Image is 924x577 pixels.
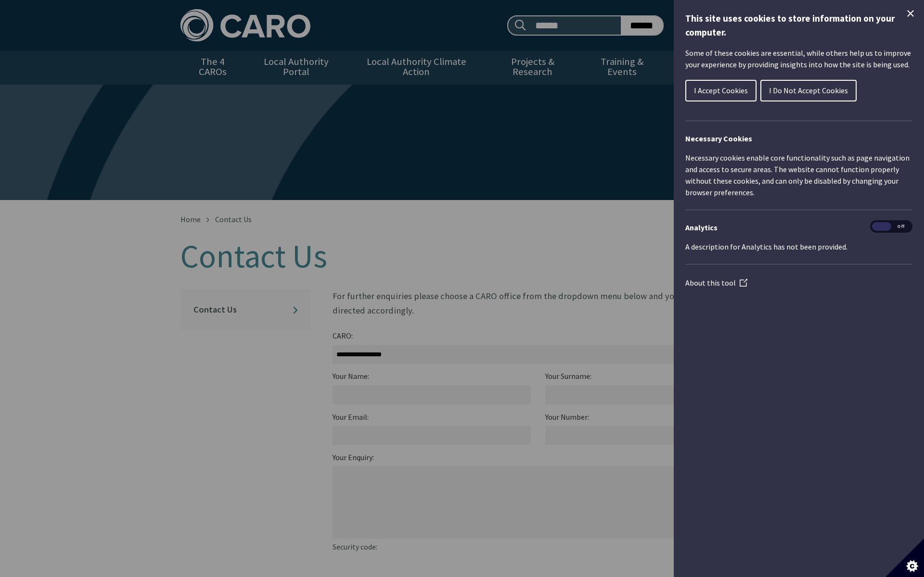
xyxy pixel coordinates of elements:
[685,241,912,252] p: A description for Analytics has not been provided.
[685,222,912,233] h3: Analytics
[891,222,911,231] span: Off
[685,133,912,144] h2: Necessary Cookies
[694,86,748,95] span: I Accept Cookies
[685,47,912,70] p: Some of these cookies are essential, while others help us to improve your experience by providing...
[760,80,857,101] button: I Do Not Accept Cookies
[685,278,747,288] a: About this tool
[872,222,891,231] span: On
[769,86,848,95] span: I Do Not Accept Cookies
[685,12,912,39] h1: This site uses cookies to store information on your computer.
[685,80,757,101] button: I Accept Cookies
[905,8,916,19] button: Close Cookie Control
[685,152,912,198] p: Necessary cookies enable core functionality such as page navigation and access to secure areas. T...
[885,539,924,577] button: Set cookie preferences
